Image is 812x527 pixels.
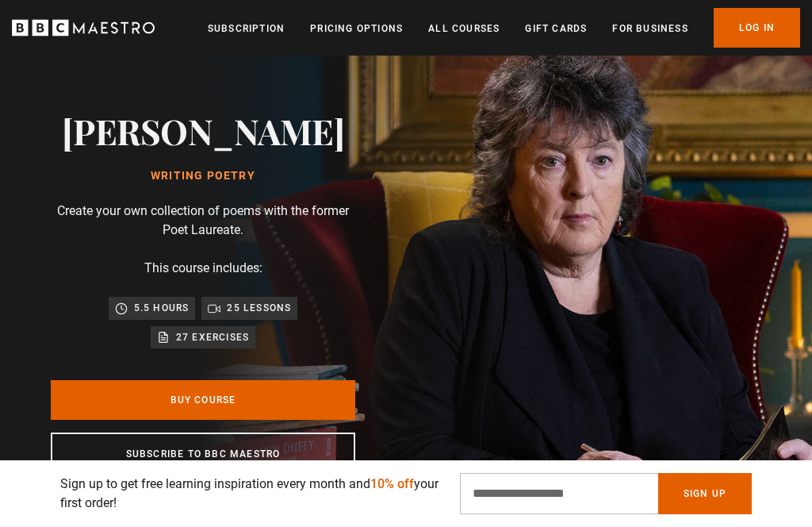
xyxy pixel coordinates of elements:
span: 10% off [370,476,414,491]
p: 25 lessons [227,300,291,316]
p: 27 exercises [176,329,249,345]
h2: [PERSON_NAME] [62,110,345,151]
button: Sign Up [658,473,752,514]
svg: BBC Maestro [12,16,155,40]
a: Subscribe to BBC Maestro [51,433,355,475]
a: Gift Cards [525,21,587,37]
a: All Courses [428,21,500,37]
p: Sign up to get free learning inspiration every month and your first order! [60,475,441,513]
p: This course includes: [144,259,262,278]
p: 5.5 hours [134,300,190,316]
a: Log In [714,8,800,48]
a: For business [612,21,688,37]
a: Pricing Options [310,21,403,37]
nav: Primary [208,8,800,48]
p: Create your own collection of poems with the former Poet Laureate. [51,202,355,240]
a: Subscription [208,21,285,37]
h1: Writing Poetry [62,170,345,183]
a: Buy Course [51,380,355,420]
